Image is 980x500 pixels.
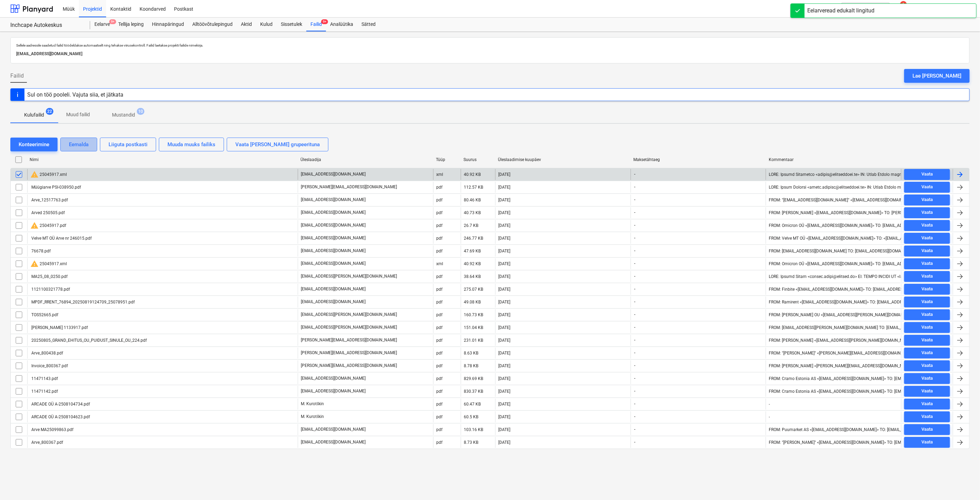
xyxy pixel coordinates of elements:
button: Vaata [904,348,950,359]
div: pdf [436,223,442,228]
div: 829.69 KB [464,376,483,381]
span: - [634,197,636,203]
div: Üleslaadimise kuupäev [498,157,628,162]
div: Velve MT OÜ Arve nr 246015.pdf [30,236,92,241]
div: pdf [436,338,442,343]
button: Vaata [904,424,950,435]
button: Vaata [904,399,950,410]
div: [DATE] [498,427,510,432]
div: pdf [436,402,442,407]
div: Kulud [256,18,277,31]
div: [DATE] [498,376,510,381]
div: Vaata [921,438,933,446]
div: Arve_800367.pdf [30,440,63,445]
div: MA25_08_0250.pdf [30,274,68,279]
div: Vaata [921,209,933,217]
a: Tellija leping [114,18,148,31]
button: Vaata [904,322,950,333]
span: - [634,210,636,216]
span: - [634,184,636,190]
div: [DATE] [498,338,510,343]
div: Vaata [921,323,933,331]
p: [EMAIL_ADDRESS][DOMAIN_NAME] [301,222,366,228]
div: 8.73 KB [464,440,478,445]
button: Vaata [904,258,950,269]
div: 25045917.pdf [30,221,66,230]
div: Vaata [921,349,933,357]
a: Sissetulek [277,18,306,31]
div: [DATE] [498,402,510,407]
div: Vaata [921,374,933,382]
div: [DATE] [498,287,510,292]
button: Vaata [904,297,950,308]
div: 11471143.pdf [30,376,58,381]
p: [EMAIL_ADDRESS][DOMAIN_NAME] [301,197,366,203]
div: Vaata [921,387,933,395]
div: 60.5 KB [464,414,478,419]
button: Vaata [904,373,950,384]
div: [DATE] [498,198,510,202]
div: [DATE] [498,210,510,215]
div: Vaata [921,221,933,229]
button: Vaata [904,437,950,448]
div: 112.57 KB [464,185,483,190]
span: - [634,222,636,228]
div: 1121100321778.pdf [30,287,70,292]
div: [DATE] [498,223,510,228]
div: - [769,402,770,407]
div: [DATE] [498,236,510,241]
div: pdf [436,325,442,330]
p: [PERSON_NAME][EMAIL_ADDRESS][DOMAIN_NAME] [301,184,397,190]
div: pdf [436,274,442,279]
div: 25045917.xml [30,260,67,268]
div: 40.92 KB [464,261,481,266]
div: Alltöövõtulepingud [188,18,237,31]
div: [DATE] [498,414,510,419]
span: - [634,414,636,420]
div: Vaata [921,311,933,319]
p: [EMAIL_ADDRESS][DOMAIN_NAME] [301,427,366,432]
span: - [634,376,636,381]
div: 47.69 KB [464,249,481,253]
p: [EMAIL_ADDRESS][PERSON_NAME][DOMAIN_NAME] [301,312,397,318]
span: - [634,171,636,177]
div: 830.37 KB [464,389,483,394]
div: pdf [436,236,442,241]
div: pdf [436,351,442,356]
div: ARCADE OÜ A-2508104734.pdf [30,402,90,407]
div: 25045917.xml [30,170,67,179]
span: 10 [137,108,144,115]
div: Vaata [921,272,933,280]
div: 11471142.pdf [30,389,58,394]
div: 8.78 KB [464,363,478,368]
div: Failid [306,18,326,31]
button: Vaata [904,169,950,180]
p: [EMAIL_ADDRESS][PERSON_NAME][DOMAIN_NAME] [301,324,397,330]
div: Vaata [921,170,933,178]
button: Vaata [904,386,950,397]
p: Muud failid [66,111,90,118]
a: Hinnapäringud [148,18,188,31]
span: - [634,427,636,432]
div: Vaata [921,362,933,370]
span: - [634,337,636,343]
div: Inchcape Autokeskus [10,22,82,29]
span: - [634,363,636,369]
div: Maksetähtaeg [633,157,763,162]
div: - [769,414,770,419]
div: 38.64 KB [464,274,481,279]
button: Vaata [904,220,950,231]
span: 9+ [109,19,116,24]
p: [EMAIL_ADDRESS][DOMAIN_NAME] [301,388,366,394]
div: 8.63 KB [464,351,478,356]
button: Muuda muuks failiks [159,138,224,151]
div: 151.04 KB [464,325,483,330]
div: [DATE] [498,389,510,394]
a: Aktid [237,18,256,31]
div: [DATE] [498,363,510,368]
div: Liiguta postkasti [109,140,147,149]
div: Arve_12517763.pdf [30,198,68,202]
div: [DATE] [498,300,510,304]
